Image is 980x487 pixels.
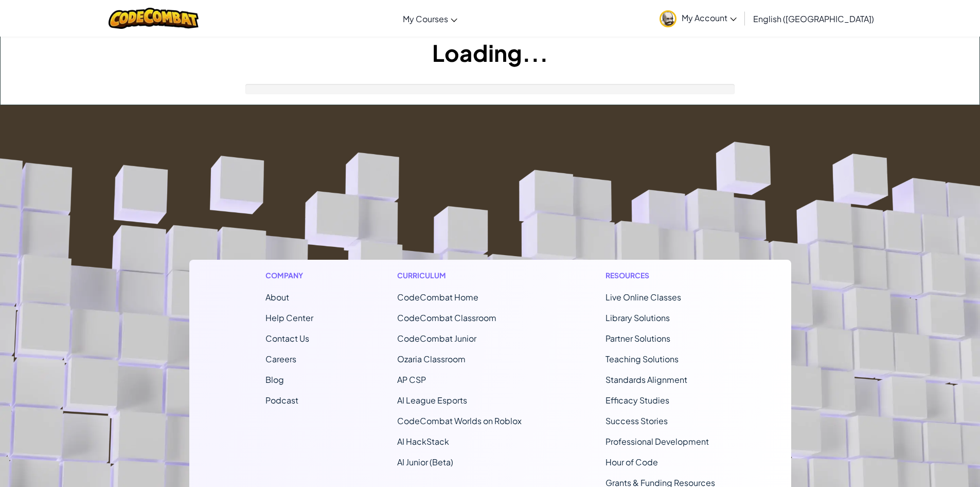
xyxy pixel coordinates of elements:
a: Partner Solutions [605,333,670,344]
span: English ([GEOGRAPHIC_DATA]) [753,13,874,24]
a: About [265,292,289,303]
a: Library Solutions [605,312,670,323]
h1: Curriculum [397,270,522,281]
a: AP CSP [397,374,426,385]
a: Blog [265,374,284,385]
span: Contact Us [265,333,309,344]
h1: Resources [605,270,715,281]
a: Success Stories [605,415,668,426]
a: My Courses [398,5,462,32]
a: Professional Development [605,436,709,447]
a: Standards Alignment [605,374,687,385]
a: Careers [265,354,296,364]
a: CodeCombat Junior [397,333,476,344]
a: AI Junior (Beta) [397,457,453,467]
a: CodeCombat Worlds on Roblox [397,415,522,426]
span: My Courses [403,13,448,24]
a: AI HackStack [397,436,449,447]
a: AI League Esports [397,395,467,406]
span: My Account [682,12,737,23]
a: Live Online Classes [605,292,681,303]
a: CodeCombat Classroom [397,312,496,323]
a: Teaching Solutions [605,354,679,364]
a: Podcast [265,395,298,406]
img: CodeCombat logo [109,8,199,29]
h1: Company [265,270,313,281]
img: avatar [660,10,676,27]
a: Hour of Code [605,457,658,467]
a: English ([GEOGRAPHIC_DATA]) [748,5,879,32]
a: Help Center [265,312,313,323]
a: Ozaria Classroom [397,354,466,364]
a: My Account [654,2,742,35]
a: Efficacy Studies [605,395,669,406]
span: CodeCombat Home [397,292,478,303]
h1: Loading... [1,37,979,69]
